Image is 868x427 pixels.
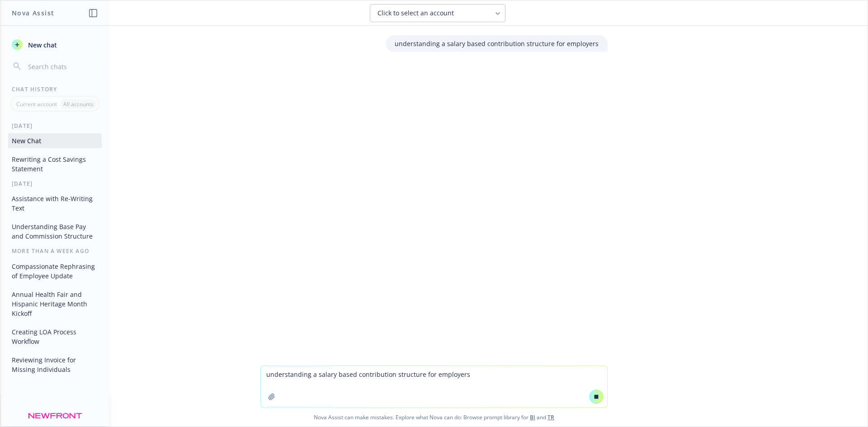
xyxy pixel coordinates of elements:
button: Click to select an account [370,4,505,22]
button: Creating LOA Process Workflow [8,324,102,349]
span: Nova Assist can make mistakes. Explore what Nova can do: Browse prompt library for and [4,408,864,427]
h1: Nova Assist [12,8,54,18]
button: Reviewing Invoice for Missing Individuals [8,352,102,377]
p: Current account [16,100,57,108]
a: TR [547,413,554,421]
button: Compassionate Rephrasing of Employee Update [8,259,102,283]
input: Search chats [26,60,98,73]
p: All accounts [63,100,94,108]
div: [DATE] [1,122,109,130]
div: More than a week ago [1,247,109,255]
button: Assistance with Re-Writing Text [8,191,102,216]
p: understanding a salary based contribution structure for employers [395,39,599,48]
div: Chat History [1,85,109,93]
div: [DATE] [1,180,109,188]
button: Understanding Base Pay and Commission Structure [8,219,102,244]
span: Click to select an account [377,9,454,18]
button: Rewriting a Cost Savings Statement [8,152,102,176]
button: New Chat [8,133,102,148]
a: BI [530,413,535,421]
button: New chat [8,37,102,53]
span: New chat [26,40,57,50]
button: Annual Health Fair and Hispanic Heritage Month Kickoff [8,287,102,321]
